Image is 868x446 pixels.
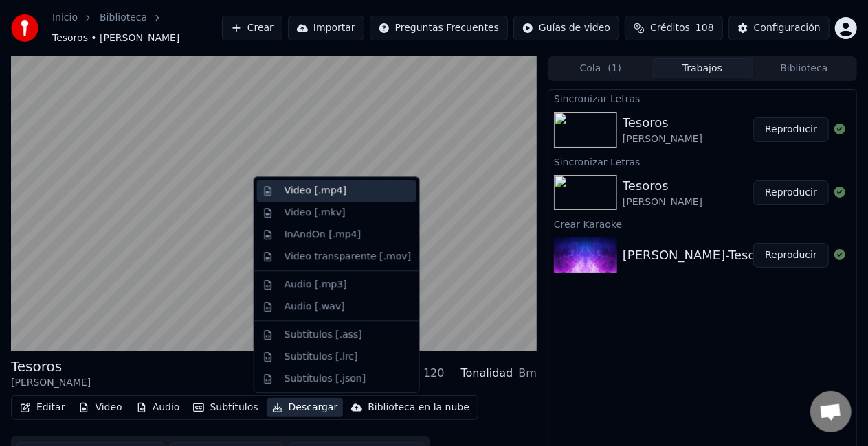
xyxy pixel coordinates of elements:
button: Crear [222,16,282,40]
button: Importar [288,16,364,40]
div: Tonalidad [461,365,513,382]
div: Crear Karaoke [548,215,856,232]
button: Guías de video [513,16,619,40]
button: Configuración [728,16,830,40]
button: Trabajos [652,58,753,78]
div: Biblioteca en la nube [368,401,469,414]
div: Tesoros [11,357,91,376]
div: Bm [518,365,537,382]
button: Reproducir [753,180,829,205]
button: Audio [131,398,186,417]
div: InAndOn [.mp4] [285,228,361,242]
div: Video [.mp4] [285,184,346,198]
button: Reproducir [753,117,829,142]
button: Cola [550,58,652,78]
div: [PERSON_NAME] [623,132,702,146]
div: Subtítulos [.json] [285,372,366,386]
div: Audio [.mp3] [285,278,347,292]
div: Configuración [754,21,821,35]
div: [PERSON_NAME]-Tesoros [623,246,775,265]
button: Subtítulos [188,398,263,417]
div: [PERSON_NAME] [11,376,91,390]
div: [PERSON_NAME] [623,196,702,209]
button: Preguntas Frecuentes [370,16,508,40]
div: Subtítulos [.lrc] [285,350,358,364]
div: Video transparente [.mov] [285,250,411,263]
div: Chat abierto [810,391,852,432]
a: Inicio [52,11,78,25]
button: Reproducir [753,243,829,268]
button: Créditos108 [625,16,723,40]
nav: breadcrumb [52,11,222,45]
div: Audio [.wav] [285,300,345,314]
div: Sincronizar Letras [548,90,856,106]
a: Biblioteca [100,11,147,25]
span: ( 1 ) [608,62,621,75]
span: Tesoros • [PERSON_NAME] [52,32,179,45]
div: Subtítulos [.ass] [285,328,362,342]
button: Descargar [267,398,344,417]
div: Sincronizar Letras [548,153,856,169]
div: Video [.mkv] [285,206,346,220]
div: 120 [423,365,445,382]
button: Biblioteca [753,58,855,78]
button: Video [73,398,127,417]
div: Tesoros [623,176,702,196]
button: Editar [14,398,70,417]
span: 108 [695,21,714,35]
div: Tesoros [623,113,702,132]
span: Créditos [650,21,690,35]
img: youka [11,14,38,42]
